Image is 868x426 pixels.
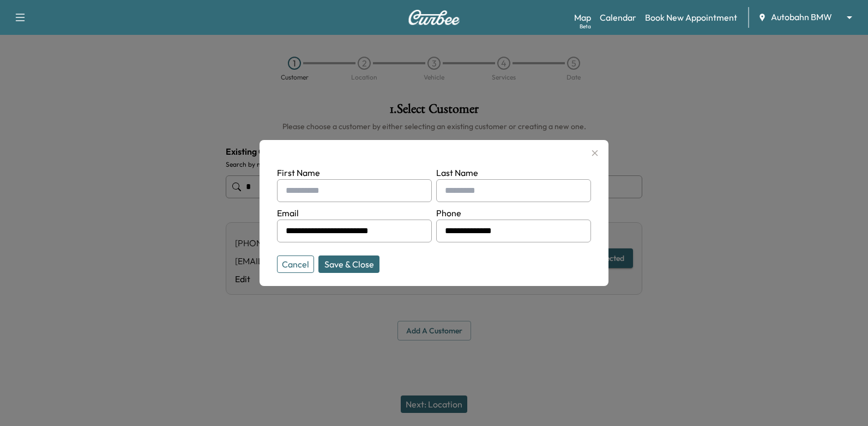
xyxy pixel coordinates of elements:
[318,255,379,273] button: Save & Close
[771,11,832,23] span: Autobahn BMW
[277,167,320,178] label: First Name
[277,208,299,218] label: Email
[436,167,478,178] label: Last Name
[574,11,591,24] a: MapBeta
[645,11,737,24] a: Book New Appointment
[277,255,314,273] button: Cancel
[600,11,636,24] a: Calendar
[408,10,460,25] img: Curbee Logo
[436,208,461,218] label: Phone
[580,22,591,31] div: Beta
